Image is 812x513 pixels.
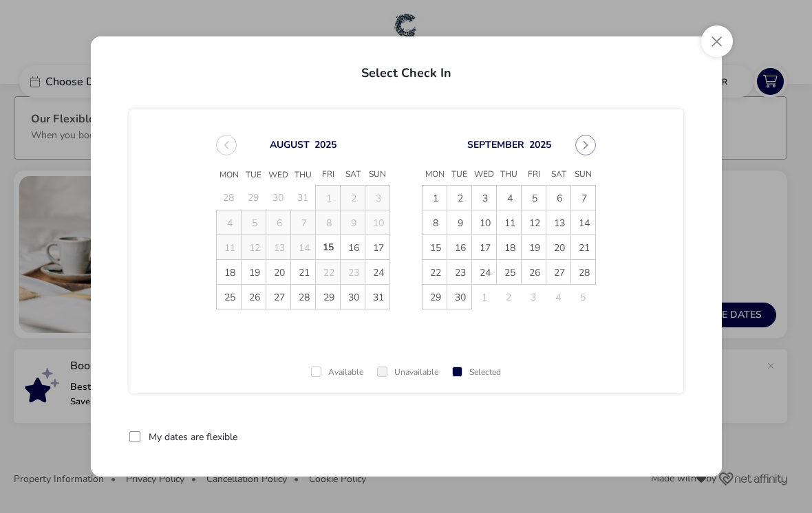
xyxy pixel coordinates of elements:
[522,235,546,260] td: 19
[316,260,341,285] td: 22
[423,261,447,285] span: 22
[547,261,571,285] span: 27
[204,118,608,326] div: Choose Date
[546,164,571,185] span: Sat
[242,210,266,235] td: 5
[571,260,596,285] td: 28
[242,165,266,186] span: Tue
[546,235,571,260] td: 20
[448,211,472,235] span: 9
[497,186,522,210] td: 4
[242,186,266,210] td: 29
[497,260,522,285] td: 25
[497,235,522,260] td: 18
[472,235,497,260] td: 17
[452,368,501,377] div: Selected
[498,261,522,285] span: 25
[473,261,497,285] span: 24
[473,236,497,260] span: 17
[217,186,242,210] td: 28
[266,186,291,210] td: 30
[217,235,242,260] td: 11
[341,285,365,309] td: 30
[547,236,571,260] span: 20
[316,285,341,309] td: 29
[316,210,341,235] td: 8
[341,236,365,260] span: 16
[270,138,310,151] button: Choose Month
[316,164,341,185] span: Fri
[365,186,390,210] td: 3
[497,285,522,309] td: 2
[267,285,291,309] span: 27
[266,210,291,235] td: 6
[473,186,497,210] span: 3
[341,164,365,185] span: Sat
[341,260,365,285] td: 23
[291,165,316,186] span: Thu
[448,236,472,260] span: 16
[291,210,316,235] td: 7
[365,235,390,260] td: 17
[341,186,365,210] td: 2
[377,368,438,377] div: Unavailable
[473,211,497,235] span: 10
[217,261,242,285] span: 18
[572,211,596,235] span: 14
[217,165,242,186] span: Mon
[571,285,596,309] td: 5
[217,285,242,309] td: 25
[423,164,447,185] span: Mon
[497,210,522,235] td: 11
[522,164,546,185] span: Fri
[447,285,472,309] td: 30
[266,165,291,186] span: Wed
[497,164,522,185] span: Thu
[472,285,497,309] td: 1
[447,235,472,260] td: 16
[423,285,447,309] span: 29
[546,210,571,235] td: 13
[472,186,497,210] td: 3
[522,210,546,235] td: 12
[365,164,390,185] span: Sun
[522,285,546,309] td: 3
[423,236,447,260] span: 15
[366,285,390,309] span: 31
[547,186,571,210] span: 6
[423,260,447,285] td: 22
[266,285,291,309] td: 27
[217,285,242,309] span: 25
[467,138,524,151] button: Choose Month
[447,186,472,210] td: 2
[292,285,316,309] span: 28
[447,164,472,185] span: Tue
[448,186,472,210] span: 2
[522,260,546,285] td: 26
[149,433,237,442] label: My dates are flexible
[572,186,596,210] span: 7
[472,260,497,285] td: 24
[522,186,546,210] td: 5
[366,261,390,285] span: 24
[529,138,551,151] button: Choose Year
[102,50,711,90] h2: Select Check In
[447,210,472,235] td: 9
[423,285,447,309] td: 29
[242,260,266,285] td: 19
[341,285,365,309] span: 30
[291,235,316,260] td: 14
[217,210,242,235] td: 4
[472,210,497,235] td: 10
[571,235,596,260] td: 21
[448,261,472,285] span: 23
[341,235,365,260] td: 16
[423,186,447,210] td: 1
[316,235,340,259] span: 15
[522,236,546,260] span: 19
[546,260,571,285] td: 27
[314,138,336,151] button: Choose Year
[242,285,266,309] td: 26
[423,235,447,260] td: 15
[701,25,733,57] button: Close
